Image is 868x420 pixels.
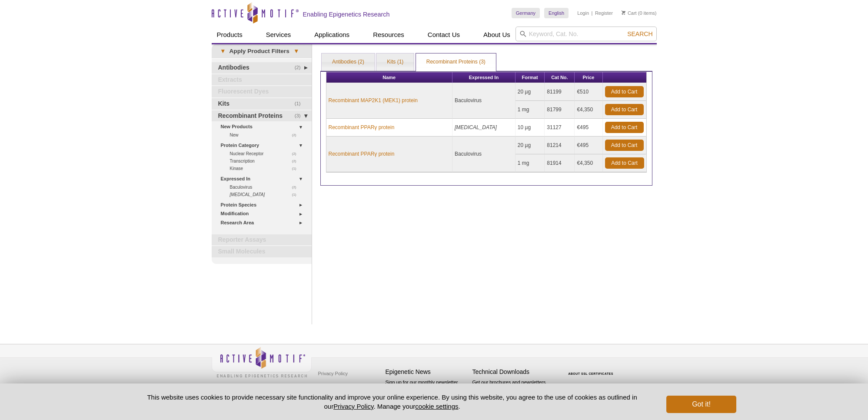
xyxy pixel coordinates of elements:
[512,8,540,18] a: Germany
[575,154,602,172] td: €4,350
[212,86,312,97] a: Fluorescent Dyes
[221,200,306,210] a: Protein Species
[455,124,497,130] i: [MEDICAL_DATA]
[212,98,312,110] a: (1)Kits
[132,393,652,411] p: This website uses cookies to provide necessary site functionality and improve your online experie...
[221,218,306,227] a: Research Area
[515,154,545,172] td: 1 mg
[422,27,465,43] a: Contact Us
[386,368,468,376] h4: Epigenetic News
[577,10,589,16] a: Login
[605,157,644,169] a: Add to Cart
[515,137,545,154] td: 20 µg
[292,150,301,157] span: (2)
[545,154,575,172] td: 81914
[316,380,362,393] a: Terms & Conditions
[416,53,496,71] a: Recombinant Proteins (3)
[292,131,301,139] span: (2)
[295,98,306,110] span: (1)
[316,367,350,380] a: Privacy Policy
[575,101,602,119] td: €4,350
[605,86,644,97] a: Add to Cart
[605,104,644,115] a: Add to Cart
[333,403,373,410] a: Privacy Policy
[221,174,306,183] a: Expressed In
[515,83,545,101] td: 20 µg
[230,183,301,191] a: (2)Baculovirus
[329,97,418,104] a: Recombinant MAP2K1 (MEK1) protein
[230,150,301,157] a: (2)Nuclear Receptor
[595,10,613,16] a: Register
[568,372,613,375] a: ABOUT SSL CERTIFICATES
[212,246,312,257] a: Small Molecules
[627,30,652,37] span: Search
[212,62,312,73] a: (2)Antibodies
[292,183,301,191] span: (2)
[309,27,355,43] a: Applications
[515,27,657,41] input: Keyword, Cat. No.
[230,157,301,165] a: (2)Transcription
[230,192,265,197] i: [MEDICAL_DATA]
[452,72,515,83] th: Expressed In
[575,83,602,101] td: €510
[230,191,301,198] a: (1) [MEDICAL_DATA]
[295,110,306,122] span: (3)
[292,165,301,172] span: (1)
[295,62,306,73] span: (2)
[329,123,395,131] a: Recombinant PPARγ protein
[592,8,593,18] li: |
[303,10,390,18] h2: Enabling Epigenetics Research
[515,119,545,137] td: 10 µg
[605,122,644,133] a: Add to Cart
[292,157,301,165] span: (2)
[544,8,569,18] a: English
[221,209,306,218] a: Modification
[329,150,395,158] a: Recombinant PPARγ protein
[472,379,555,401] p: Get our brochures and newsletters, or request them by mail.
[622,10,625,15] img: Your Cart
[376,53,414,71] a: Kits (1)
[292,191,301,198] span: (1)
[452,137,515,172] td: Baculovirus
[212,74,312,86] a: Extracts
[216,47,229,55] span: ▾
[212,234,312,246] a: Reporter Assays
[515,101,545,119] td: 1 mg
[386,379,468,408] p: Sign up for our monthly newsletter highlighting recent publications in the field of epigenetics.
[212,110,312,122] a: (3)Recombinant Proteins
[212,44,312,58] a: ▾Apply Product Filters▾
[605,140,644,151] a: Add to Cart
[221,141,306,150] a: Protein Category
[212,27,248,43] a: Products
[415,403,458,410] button: cookie settings
[545,101,575,119] td: 81799
[625,30,655,38] button: Search
[221,122,306,131] a: New Products
[545,119,575,137] td: 31127
[472,368,555,376] h4: Technical Downloads
[666,396,736,413] button: Got it!
[575,119,602,137] td: €495
[575,72,602,83] th: Price
[212,344,312,380] img: Active Motif,
[326,72,453,83] th: Name
[545,137,575,154] td: 81214
[515,72,545,83] th: Format
[559,360,625,379] table: Click to Verify - This site chose Symantec SSL for secure e-commerce and confidential communicati...
[452,83,515,119] td: Baculovirus
[478,27,515,43] a: About Us
[230,165,301,172] a: (1)Kinase
[622,10,637,16] a: Cart
[230,131,301,139] a: (2)New
[289,47,303,55] span: ▾
[322,53,375,71] a: Antibodies (2)
[545,83,575,101] td: 81199
[368,27,409,43] a: Resources
[545,72,575,83] th: Cat No.
[575,137,602,154] td: €495
[622,8,657,18] li: (0 items)
[261,27,296,43] a: Services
